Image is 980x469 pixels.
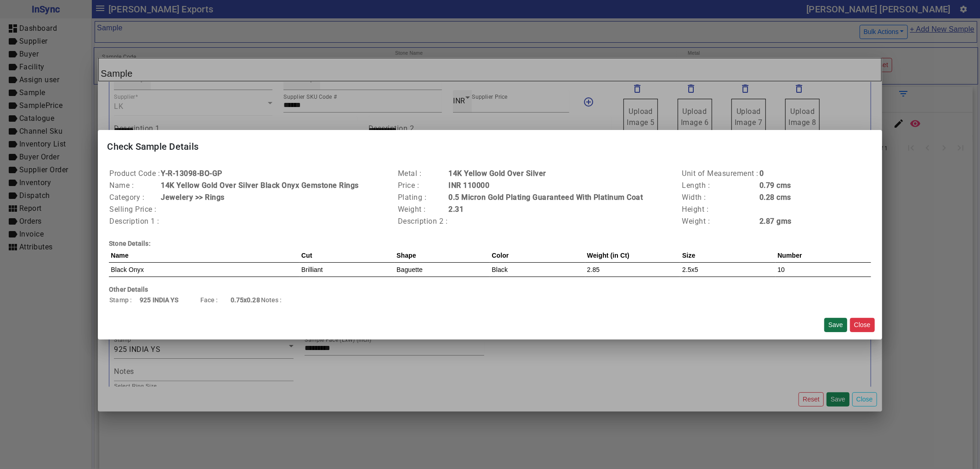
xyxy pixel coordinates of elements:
mat-card-title: Check Sample Details [98,130,882,163]
b: 0.75x0.28 [231,296,260,304]
td: Weight : [682,215,759,227]
td: Description 1 : [109,215,160,227]
td: Category : [109,192,160,203]
b: Stone Details: [109,240,150,247]
th: Weight (in Ct) [585,249,680,263]
b: 0.5 Micron Gold Plating Guaranteed With Platinum Coat [448,193,643,202]
b: Y-R-13098-BO-GP [161,169,222,178]
td: Name : [109,180,160,192]
b: 0.28 cms [759,193,791,202]
b: 2.31 [448,205,464,214]
td: Height : [682,203,759,215]
td: Brilliant [300,262,395,277]
td: Weight : [397,203,448,215]
b: 0 [759,169,764,178]
b: 925 INDIA YS [140,296,178,304]
td: Selling Price : [109,203,160,215]
td: Price : [397,180,448,192]
b: 2.87 gms [759,217,792,226]
td: Product Code : [109,168,160,180]
td: 2.5x5 [680,262,776,277]
td: Face : [200,294,230,305]
th: Color [490,249,585,263]
th: Name [109,249,300,263]
td: Description 2 : [397,215,448,227]
td: Metal : [397,168,448,180]
td: Notes : [261,294,291,305]
b: 14K Yellow Gold Over Silver Black Onyx Gemstone Rings [161,181,359,190]
td: Width : [682,192,759,203]
b: 14K Yellow Gold Over Silver [448,169,546,178]
td: Stamp : [109,294,139,305]
td: 2.85 [585,262,680,277]
td: Plating : [397,192,448,203]
button: Close [850,318,875,332]
td: Length : [682,180,759,192]
button: Save [824,318,847,332]
b: INR 110000 [448,181,489,190]
b: Other Details [109,286,148,293]
b: 0.79 cms [759,181,791,190]
th: Size [680,249,776,263]
b: Jewelery >> Rings [161,193,225,202]
th: Number [776,249,871,263]
th: Shape [395,249,490,263]
td: Black Onyx [109,262,300,277]
th: Cut [300,249,395,263]
td: 10 [776,262,871,277]
td: Unit of Measurement : [682,168,759,180]
td: Black [490,262,585,277]
td: Baguette [395,262,490,277]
